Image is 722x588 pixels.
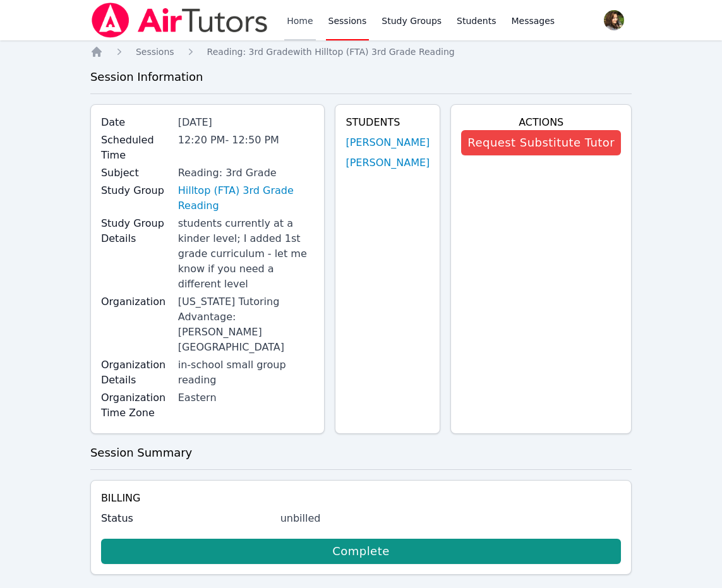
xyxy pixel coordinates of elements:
[178,165,315,181] div: Reading: 3rd Grade
[207,47,455,57] span: Reading: 3rd Grade with Hilltop (FTA) 3rd Grade Reading
[101,539,621,564] a: Complete
[101,390,171,421] label: Organization Time Zone
[101,115,171,130] label: Date
[136,47,174,57] span: Sessions
[280,511,622,526] div: unbilled
[207,45,455,58] a: Reading: 3rd Gradewith Hilltop (FTA) 3rd Grade Reading
[136,45,174,58] a: Sessions
[101,165,171,181] label: Subject
[90,444,632,462] h3: Session Summary
[101,133,171,163] label: Scheduled Time
[178,183,315,213] a: Hilltop (FTA) 3rd Grade Reading
[461,115,621,130] h4: Actions
[178,357,315,388] div: in-school small group reading
[346,155,430,171] a: [PERSON_NAME]
[101,491,621,506] h4: Billing
[178,133,315,148] div: 12:20 PM - 12:50 PM
[512,15,555,27] span: Messages
[101,216,171,246] label: Study Group Details
[101,183,171,198] label: Study Group
[178,216,315,292] div: students currently at a kinder level; I added 1st grade curriculum - let me know if you need a di...
[178,115,315,130] div: [DATE]
[101,357,171,388] label: Organization Details
[90,45,632,58] nav: Breadcrumb
[346,135,430,150] a: [PERSON_NAME]
[178,294,315,355] div: [US_STATE] Tutoring Advantage: [PERSON_NAME][GEOGRAPHIC_DATA]
[101,511,273,526] label: Status
[101,294,171,309] label: Organization
[346,115,430,130] h4: Students
[461,130,621,155] button: Request Substitute Tutor
[178,390,315,405] div: Eastern
[90,3,269,38] img: Air Tutors
[90,68,632,86] h3: Session Information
